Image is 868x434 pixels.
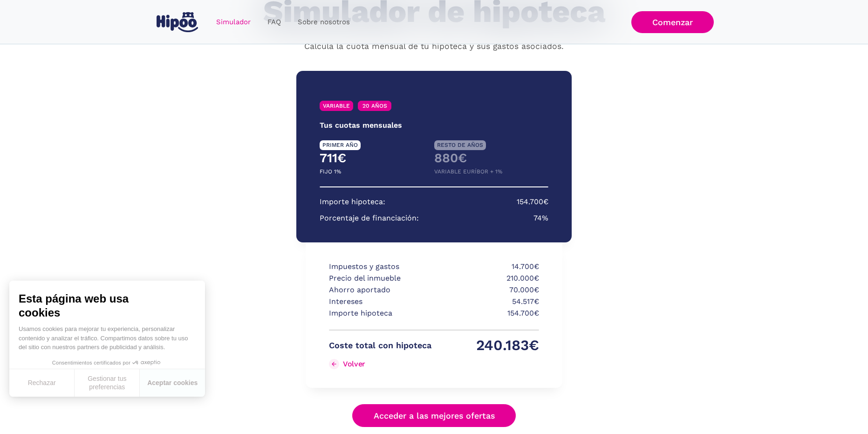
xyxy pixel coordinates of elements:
a: home [155,8,200,36]
p: Impuestos y gastos [329,261,431,273]
p: Ahorro aportado [329,284,431,296]
p: Tus cuotas mensuales [320,120,402,131]
p: Precio del inmueble [329,273,431,284]
p: Coste total con hipoteca [329,340,431,351]
p: Calcula la cuota mensual de tu hipoteca y sus gastos asociados. [304,41,564,53]
p: 14.700€ [437,261,539,273]
p: VARIABLE EURÍBOR + 1% [434,166,502,178]
a: Acceder a las mejores ofertas [352,404,516,427]
p: FIJO 1% [320,166,341,178]
p: Intereses [329,296,431,308]
a: Sobre nosotros [289,13,358,31]
a: FAQ [259,13,289,31]
p: 54.517€ [437,296,539,308]
p: Importe hipoteca [329,308,431,319]
a: VARIABLE [320,101,353,111]
p: Porcentaje de financiación: [320,213,419,224]
a: 20 AÑOS [358,101,391,111]
a: Volver [329,357,431,372]
p: 70.000€ [437,284,539,296]
h4: 880€ [434,150,549,166]
p: 154.700€ [437,308,539,319]
a: Comenzar [631,11,714,33]
p: 240.183€ [437,340,539,351]
a: Simulador [208,13,259,31]
div: Volver [343,359,365,368]
p: Importe hipoteca: [320,196,385,208]
p: 210.000€ [437,273,539,284]
p: 154.700€ [517,196,548,208]
h4: 711€ [320,150,434,166]
p: 74% [533,213,548,224]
